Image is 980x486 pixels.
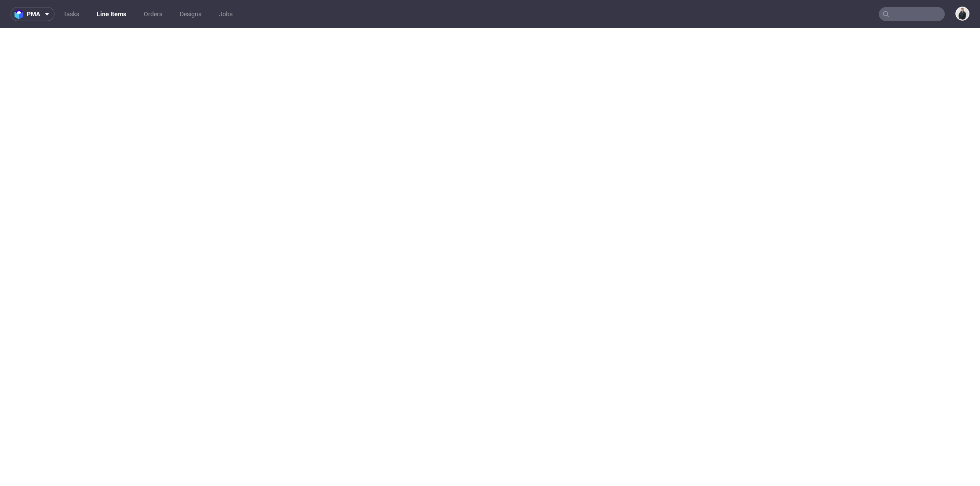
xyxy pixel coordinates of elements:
[175,7,207,21] a: Designs
[11,7,55,21] button: pma
[58,7,84,21] a: Tasks
[27,11,40,17] span: pma
[15,9,27,19] img: logo
[138,7,168,21] a: Orders
[214,7,238,21] a: Jobs
[956,7,969,20] img: Adrian Margula
[91,7,131,21] a: Line Items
